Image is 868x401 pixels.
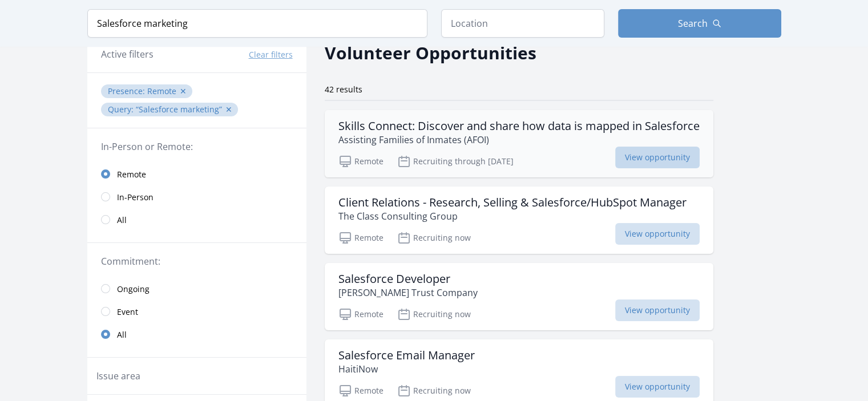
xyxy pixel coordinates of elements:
p: Recruiting now [397,384,471,398]
a: Ongoing [87,277,306,300]
a: All [87,323,306,346]
span: Remote [147,86,176,96]
p: [PERSON_NAME] Trust Company [338,286,478,299]
a: In-Person [87,185,306,208]
q: Salesforce marketing [136,104,222,115]
a: Client Relations - Research, Selling & Salesforce/HubSpot Manager The Class Consulting Group Remo... [325,187,713,254]
span: Remote [117,169,146,180]
p: HaitiNow [338,362,475,376]
p: Remote [338,155,383,168]
p: Recruiting now [397,231,471,245]
span: View opportunity [615,376,700,398]
span: Search [678,17,708,30]
p: Recruiting through [DATE] [397,155,514,168]
span: Query : [108,104,136,115]
h3: Client Relations - Research, Selling & Salesforce/HubSpot Manager [338,196,687,209]
p: Remote [338,307,383,321]
p: Assisting Families of Inmates (AFOI) [338,133,700,147]
span: Presence : [108,86,147,96]
a: Salesforce Developer [PERSON_NAME] Trust Company Remote Recruiting now View opportunity [325,263,713,330]
span: In-Person [117,192,154,203]
h3: Salesforce Email Manager [338,349,475,362]
h3: Salesforce Developer [338,272,478,286]
input: Keyword [87,9,427,38]
h3: Active filters [101,47,154,61]
span: View opportunity [615,223,700,245]
input: Location [441,9,604,38]
legend: In-Person or Remote: [101,140,293,153]
button: ✕ [225,104,232,115]
span: View opportunity [615,147,700,168]
a: Skills Connect: Discover and share how data is mapped in Salesforce Assisting Families of Inmates... [325,110,713,177]
legend: Commitment: [101,254,293,268]
h2: Volunteer Opportunities [325,40,536,66]
button: Search [618,9,781,38]
span: View opportunity [615,299,700,321]
span: All [117,214,127,226]
a: All [87,208,306,231]
a: Remote [87,163,306,185]
span: Event [117,306,138,318]
h3: Skills Connect: Discover and share how data is mapped in Salesforce [338,119,700,133]
p: The Class Consulting Group [338,209,687,223]
p: Recruiting now [397,307,471,321]
p: Remote [338,384,383,398]
legend: Issue area [96,369,140,383]
span: All [117,329,127,341]
span: Ongoing [117,283,150,295]
p: Remote [338,231,383,245]
button: Clear filters [249,49,293,60]
button: ✕ [180,86,187,97]
span: 42 results [325,84,362,95]
a: Event [87,300,306,323]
